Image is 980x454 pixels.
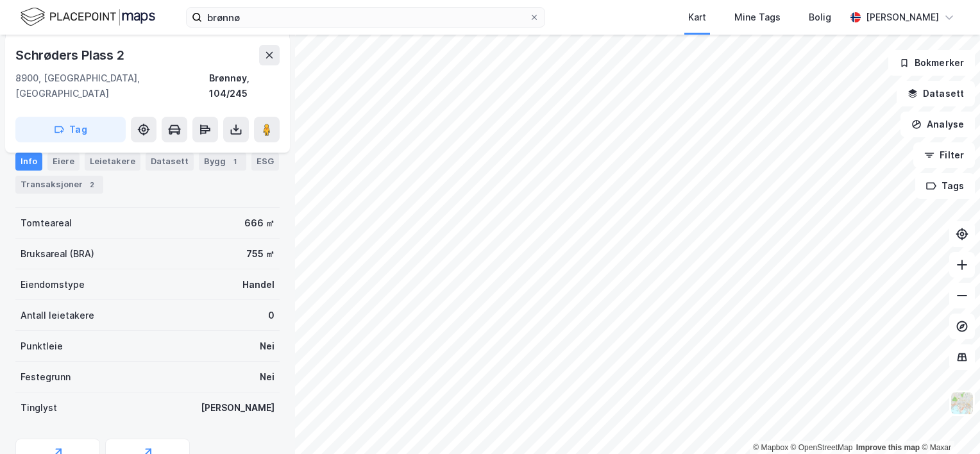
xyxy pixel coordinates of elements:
[201,400,275,416] div: [PERSON_NAME]
[734,10,781,25] div: Mine Tags
[915,173,975,199] button: Tags
[202,8,529,27] input: Søk på adresse, matrikkel, gårdeiere, leietakere eller personer
[21,339,63,354] div: Punktleie
[21,246,94,262] div: Bruksareal (BRA)
[260,339,275,354] div: Nei
[15,45,127,65] div: Schrøders Plass 2
[856,443,920,452] a: Improve this map
[21,369,71,385] div: Festegrunn
[809,10,831,25] div: Bolig
[246,246,275,262] div: 755 ㎡
[753,443,788,452] a: Mapbox
[688,10,706,25] div: Kart
[199,153,246,171] div: Bygg
[85,153,140,171] div: Leietakere
[913,142,975,168] button: Filter
[15,117,126,142] button: Tag
[85,178,98,191] div: 2
[260,369,275,385] div: Nei
[900,112,975,137] button: Analyse
[209,71,280,101] div: Brønnøy, 104/245
[242,277,275,292] div: Handel
[268,308,275,323] div: 0
[897,81,975,106] button: Datasett
[228,155,241,168] div: 1
[251,153,279,171] div: ESG
[15,71,209,101] div: 8900, [GEOGRAPHIC_DATA], [GEOGRAPHIC_DATA]
[21,6,155,28] img: logo.f888ab2527a4732fd821a326f86c7f29.svg
[950,391,974,416] img: Z
[15,176,103,194] div: Transaksjoner
[888,50,975,76] button: Bokmerker
[47,153,80,171] div: Eiere
[866,10,939,25] div: [PERSON_NAME]
[244,215,275,231] div: 666 ㎡
[916,392,980,454] iframe: Chat Widget
[21,277,85,292] div: Eiendomstype
[791,443,853,452] a: OpenStreetMap
[21,215,72,231] div: Tomteareal
[21,308,94,323] div: Antall leietakere
[15,153,42,171] div: Info
[916,392,980,454] div: Kontrollprogram for chat
[21,400,57,416] div: Tinglyst
[146,153,194,171] div: Datasett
